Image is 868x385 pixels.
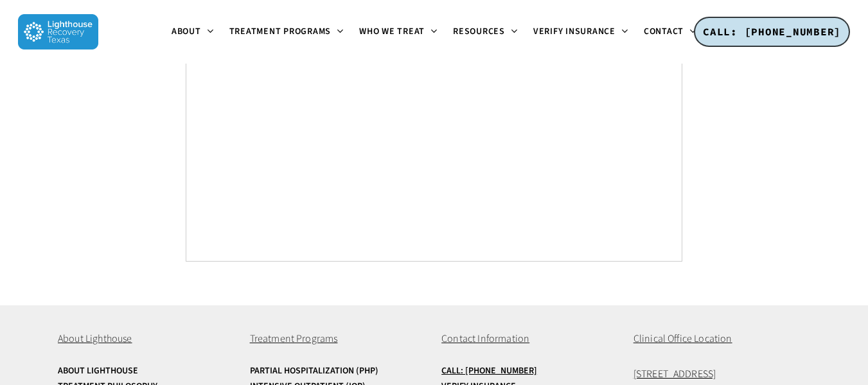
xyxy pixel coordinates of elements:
[58,366,235,376] a: About Lighthouse
[445,27,526,37] a: Resources
[441,332,529,346] span: Contact Information
[58,332,132,346] span: About Lighthouse
[694,17,850,48] a: CALL: [PHONE_NUMBER]
[359,25,425,38] span: Who We Treat
[703,25,841,38] span: CALL: [PHONE_NUMBER]
[222,27,352,37] a: Treatment Programs
[351,27,445,37] a: Who We Treat
[441,366,618,376] a: Call: [PHONE_NUMBER]
[250,366,427,376] a: Partial Hospitalization (PHP)
[644,25,684,38] span: Contact
[526,27,636,37] a: Verify Insurance
[453,25,505,38] span: Resources
[164,27,222,37] a: About
[441,364,537,377] u: Call: [PHONE_NUMBER]
[636,27,704,37] a: Contact
[633,367,716,381] a: [STREET_ADDRESS]
[250,332,338,346] span: Treatment Programs
[533,25,616,38] span: Verify Insurance
[229,25,332,38] span: Treatment Programs
[633,332,732,346] span: Clinical Office Location
[18,14,98,49] img: Lighthouse Recovery Texas
[172,25,201,38] span: About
